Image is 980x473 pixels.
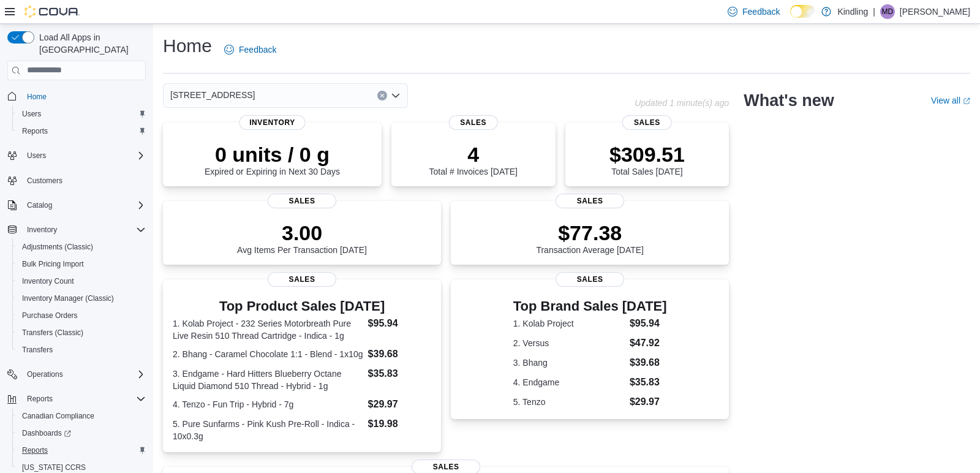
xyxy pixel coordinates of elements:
[630,336,667,350] dd: $47.92
[17,124,53,138] a: Reports
[173,348,363,360] dt: 2. Bhang - Caramel Chocolate 1:1 - Blend - 1x10g
[513,337,625,349] dt: 2. Versus
[536,221,644,255] div: Transaction Average [DATE]
[12,290,151,307] button: Inventory Manager (Classic)
[27,176,62,186] span: Customers
[744,91,834,110] h2: What's new
[790,18,791,18] span: Dark Mode
[22,293,114,303] span: Inventory Manager (Classic)
[368,316,432,331] dd: $95.94
[368,347,432,361] dd: $39.68
[17,107,46,121] a: Users
[880,4,895,19] div: Michael Davis
[2,197,151,214] button: Catalog
[556,272,624,287] span: Sales
[22,259,84,269] span: Bulk Pricing Import
[622,115,671,130] span: Sales
[22,276,74,286] span: Inventory Count
[837,4,868,19] p: Kindling
[931,96,970,105] a: View allExternal link
[17,342,58,357] a: Transfers
[27,151,46,161] span: Users
[17,240,146,254] span: Adjustments (Classic)
[17,325,146,340] span: Transfers (Classic)
[22,198,57,213] button: Catalog
[17,325,88,340] a: Transfers (Classic)
[22,126,48,136] span: Reports
[12,407,151,425] button: Canadian Compliance
[513,299,667,314] h3: Top Brand Sales [DATE]
[2,147,151,164] button: Users
[268,194,336,208] span: Sales
[17,257,146,271] span: Bulk Pricing Import
[790,5,816,18] input: Dark Mode
[2,390,151,407] button: Reports
[22,445,48,455] span: Reports
[22,367,146,382] span: Operations
[239,115,305,130] span: Inventory
[22,428,71,438] span: Dashboards
[630,395,667,409] dd: $29.97
[449,115,498,130] span: Sales
[2,221,151,238] button: Inventory
[22,89,146,104] span: Home
[429,142,518,176] div: Total # Invoices [DATE]
[513,396,625,408] dt: 5. Tenzo
[34,31,146,56] span: Load All Apps in [GEOGRAPHIC_DATA]
[22,392,146,406] span: Reports
[635,98,729,108] p: Updated 1 minute(s) ago
[377,91,387,100] button: Clear input
[513,317,625,330] dt: 1. Kolab Project
[22,198,146,213] span: Catalog
[17,409,146,423] span: Canadian Compliance
[17,443,53,458] a: Reports
[219,37,281,62] a: Feedback
[2,88,151,105] button: Home
[22,392,58,406] button: Reports
[609,142,685,167] p: $309.51
[368,417,432,431] dd: $19.98
[17,426,146,441] span: Dashboards
[12,255,151,273] button: Bulk Pricing Import
[27,394,53,404] span: Reports
[17,124,146,138] span: Reports
[882,4,894,19] span: MD
[513,357,625,369] dt: 3. Bhang
[17,291,146,306] span: Inventory Manager (Classic)
[22,411,94,421] span: Canadian Compliance
[556,194,624,208] span: Sales
[173,398,363,411] dt: 4. Tenzo - Fun Trip - Hybrid - 7g
[429,142,518,167] p: 4
[173,368,363,392] dt: 3. Endgame - Hard Hitters Blueberry Octane Liquid Diamond 510 Thread - Hybrid - 1g
[513,376,625,388] dt: 4. Endgame
[12,105,151,123] button: Users
[22,148,51,163] button: Users
[27,200,52,210] span: Catalog
[173,299,431,314] h3: Top Product Sales [DATE]
[268,272,336,287] span: Sales
[536,221,644,245] p: $77.38
[22,345,53,355] span: Transfers
[22,109,41,119] span: Users
[742,6,780,18] span: Feedback
[630,316,667,331] dd: $95.94
[17,107,146,121] span: Users
[239,44,276,56] span: Feedback
[12,123,151,140] button: Reports
[12,273,151,290] button: Inventory Count
[12,341,151,358] button: Transfers
[22,242,93,252] span: Adjustments (Classic)
[17,443,146,458] span: Reports
[17,240,98,254] a: Adjustments (Classic)
[22,148,146,163] span: Users
[368,397,432,412] dd: $29.97
[873,4,875,19] p: |
[17,308,83,323] a: Purchase Orders
[2,172,151,189] button: Customers
[205,142,340,176] div: Expired or Expiring in Next 30 Days
[17,274,146,289] span: Inventory Count
[630,375,667,390] dd: $35.83
[237,221,367,255] div: Avg Items Per Transaction [DATE]
[22,328,83,338] span: Transfers (Classic)
[17,409,99,423] a: Canadian Compliance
